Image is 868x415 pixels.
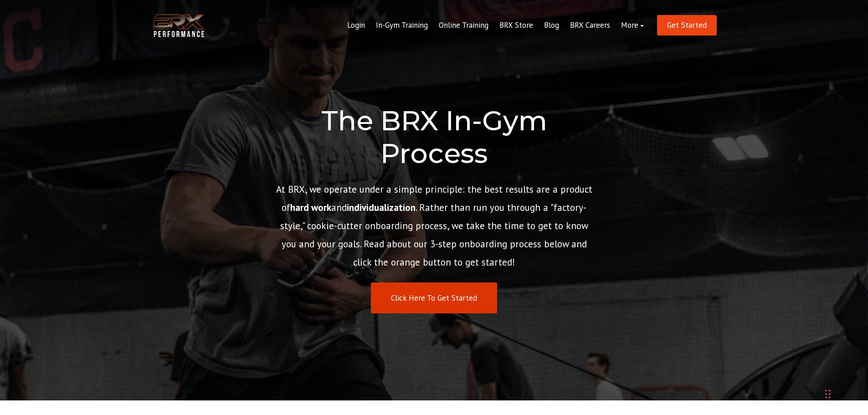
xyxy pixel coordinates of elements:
a: Click Here To Get Started [371,282,497,314]
div: Drag [825,380,831,408]
a: Login [342,15,370,36]
strong: hard work [290,201,331,214]
a: More [616,15,649,36]
strong: individualization [347,201,416,214]
span: The BRX In-Gym Process [321,104,547,170]
a: BRX Store [494,15,539,36]
a: Blog [539,15,565,36]
iframe: Chat Widget [739,317,868,415]
a: In-Gym Training [370,15,433,36]
div: Navigation Menu [342,15,649,36]
span: At BRX, we operate under a simple principle: the best results are a product of and . Rather than ... [276,183,592,268]
img: BRX Transparent Logo-2 [152,12,206,40]
a: Online Training [433,15,494,36]
a: Get Started [657,15,717,36]
a: BRX Careers [565,15,616,36]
